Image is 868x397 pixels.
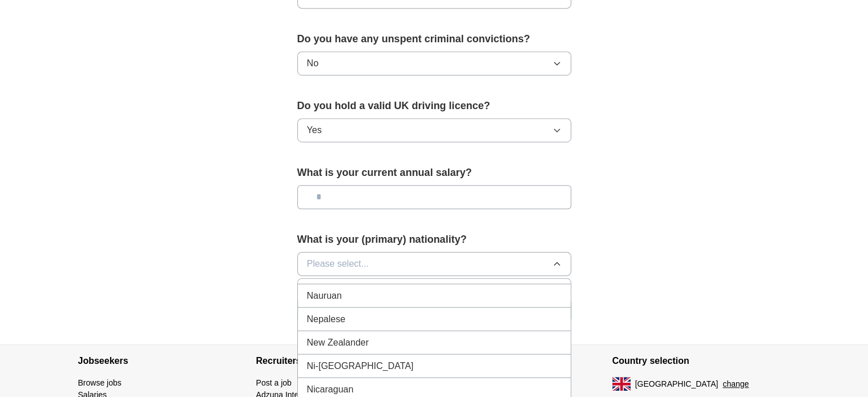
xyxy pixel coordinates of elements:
h4: Country selection [612,345,790,377]
img: UK flag [612,377,631,391]
label: Do you hold a valid UK driving licence? [297,98,571,114]
button: No [297,51,571,75]
button: Yes [297,118,571,142]
label: What is your (primary) nationality? [297,232,571,247]
span: Ni-[GEOGRAPHIC_DATA] [307,359,414,372]
span: Please select... [307,257,369,271]
span: No [307,57,318,70]
span: Nicaraguan [307,382,354,396]
a: Browse jobs [78,378,122,387]
a: Post a job [256,378,292,387]
label: What is your current annual salary? [297,165,571,181]
span: Nepalese [307,312,346,326]
span: New Zealander [307,335,369,349]
button: Please select... [297,252,571,276]
span: Yes [307,123,322,137]
label: Do you have any unspent criminal convictions? [297,31,571,47]
span: Nauruan [307,288,342,302]
span: [GEOGRAPHIC_DATA] [635,378,718,390]
button: change [722,378,749,390]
